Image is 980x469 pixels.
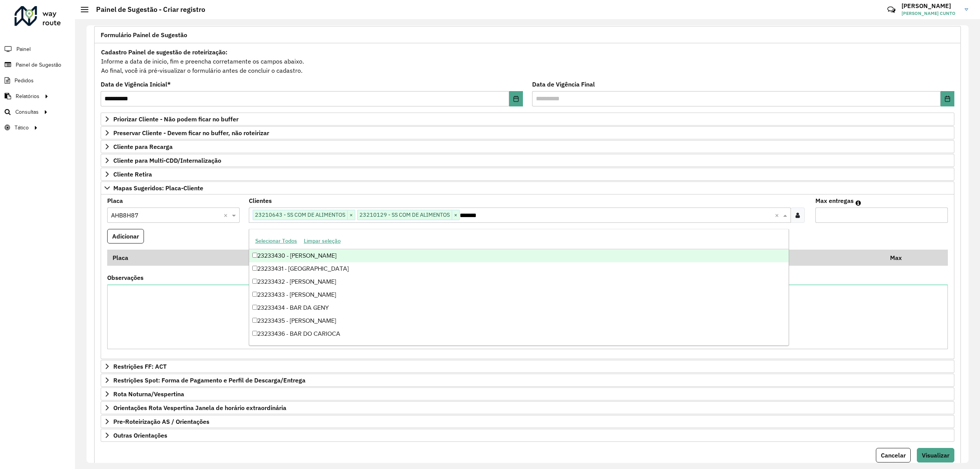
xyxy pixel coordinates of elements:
span: Relatórios [16,92,39,100]
div: Informe a data de inicio, fim e preencha corretamente os campos abaixo. Ao final, você irá pré-vi... [101,47,954,75]
div: 23233436 - BAR DO CARIOCA [249,327,789,340]
a: Rota Noturna/Vespertina [101,387,954,400]
a: Contato Rápido [883,2,900,18]
span: Restrições FF: ACT [113,363,167,369]
span: Cliente para Multi-CDD/Internalização [113,157,221,163]
label: Placa [107,196,123,205]
a: Restrições Spot: Forma de Pagamento e Perfil de Descarga/Entrega [101,374,954,387]
a: Mapas Sugeridos: Placa-Cliente [101,181,954,194]
label: Observações [107,273,144,282]
div: 23233430 - [PERSON_NAME] [249,249,789,262]
span: Pedidos [15,77,34,85]
a: Cliente Retira [101,168,954,181]
label: Max entregas [815,196,854,205]
h3: [PERSON_NAME] [902,2,959,10]
span: Clear all [775,211,781,220]
span: × [452,211,459,220]
a: Preservar Cliente - Devem ficar no buffer, não roteirizar [101,126,954,139]
span: Mapas Sugeridos: Placa-Cliente [113,185,203,191]
span: Priorizar Cliente - Não podem ficar no buffer [113,116,238,122]
em: Máximo de clientes que serão colocados na mesma rota com os clientes informados [856,200,861,206]
span: Formulário Painel de Sugestão [101,32,187,38]
button: Choose Date [509,91,523,106]
span: Outras Orientações [113,432,167,438]
span: Visualizar [922,451,949,459]
span: Preservar Cliente - Devem ficar no buffer, não roteirizar [113,130,269,136]
a: Restrições FF: ACT [101,360,954,373]
a: Outras Orientações [101,429,954,442]
th: Placa [107,250,257,266]
a: Pre-Roteirização AS / Orientações [101,415,954,428]
div: 23233432 - [PERSON_NAME] [249,275,789,288]
span: Painel de Sugestão [16,61,61,69]
span: Cancelar [881,451,906,459]
th: Max [885,250,915,266]
button: Cancelar [876,448,911,462]
span: [PERSON_NAME] CUNTO [902,10,959,17]
span: Clear all [224,211,230,220]
label: Clientes [249,196,272,205]
button: Selecionar Todos [252,235,301,247]
div: 23233431 - [GEOGRAPHIC_DATA] [249,262,789,275]
span: Restrições Spot: Forma de Pagamento e Perfil de Descarga/Entrega [113,377,305,383]
a: Orientações Rota Vespertina Janela de horário extraordinária [101,401,954,414]
span: 23210129 - SS COM DE ALIMENTOS [358,210,452,219]
button: Adicionar [107,229,144,243]
div: 23233433 - [PERSON_NAME] [249,288,789,301]
span: Consultas [15,108,39,116]
span: 23210643 - SS COM DE ALIMENTOS [253,210,347,219]
div: 23233435 - [PERSON_NAME] [249,314,789,327]
span: × [347,211,355,220]
div: 23233434 - BAR DA GENY [249,301,789,314]
span: Cliente Retira [113,171,152,177]
a: Priorizar Cliente - Não podem ficar no buffer [101,113,954,126]
label: Data de Vigência Inicial [101,80,171,89]
ng-dropdown-panel: Options list [249,229,789,346]
span: Rota Noturna/Vespertina [113,391,184,397]
div: Mapas Sugeridos: Placa-Cliente [101,194,954,360]
button: Limpar seleção [301,235,344,247]
h2: Painel de Sugestão - Criar registro [88,5,205,14]
button: Choose Date [941,91,954,106]
span: Tático [15,124,29,132]
strong: Cadastro Painel de sugestão de roteirização: [101,48,227,56]
label: Data de Vigência Final [532,80,595,89]
button: Visualizar [917,448,954,462]
div: 23233437 - [PERSON_NAME] [249,340,789,353]
a: Cliente para Recarga [101,140,954,153]
span: Cliente para Recarga [113,144,173,150]
span: Orientações Rota Vespertina Janela de horário extraordinária [113,405,286,411]
span: Painel [16,45,31,53]
a: Cliente para Multi-CDD/Internalização [101,154,954,167]
span: Pre-Roteirização AS / Orientações [113,418,209,425]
